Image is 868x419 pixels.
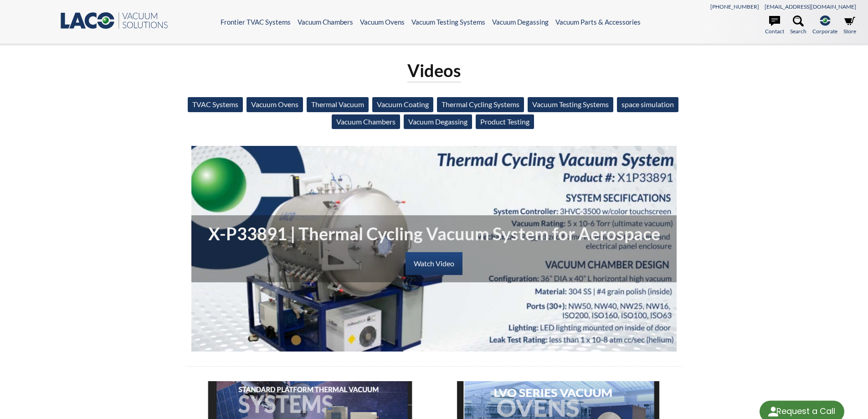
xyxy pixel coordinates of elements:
[492,18,549,26] a: Vacuum Degassing
[617,97,678,112] a: space simulation
[790,16,806,36] a: Search
[407,59,461,83] h1: Videos
[812,27,837,36] span: Corporate
[247,97,303,112] a: Vacuum Ovens
[765,16,784,36] a: Contact
[437,97,524,112] a: Thermal Cycling Systems
[307,97,369,112] a: Thermal Vacuum
[372,97,433,112] a: Vacuum Coating
[528,97,613,112] a: Vacuum Testing Systems
[332,114,400,129] a: Vacuum Chambers
[411,18,485,26] a: Vacuum Testing Systems
[555,18,641,26] a: Vacuum Parts & Accessories
[476,114,534,129] a: Product Testing
[298,18,353,26] a: Vacuum Chambers
[710,3,759,10] a: [PHONE_NUMBER]
[765,3,856,10] a: [EMAIL_ADDRESS][DOMAIN_NAME]
[360,18,405,26] a: Vacuum Ovens
[406,252,462,275] a: Watch Video
[188,97,243,112] a: TVAC Systems
[766,404,781,419] img: round button
[191,146,677,352] div: Custom TVAC system image
[404,114,472,129] a: Vacuum Degassing
[199,222,670,245] h1: X-P33891 | Thermal Cycling Vacuum System for Aerospace
[843,16,856,36] a: Store
[221,18,291,26] a: Frontier TVAC Systems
